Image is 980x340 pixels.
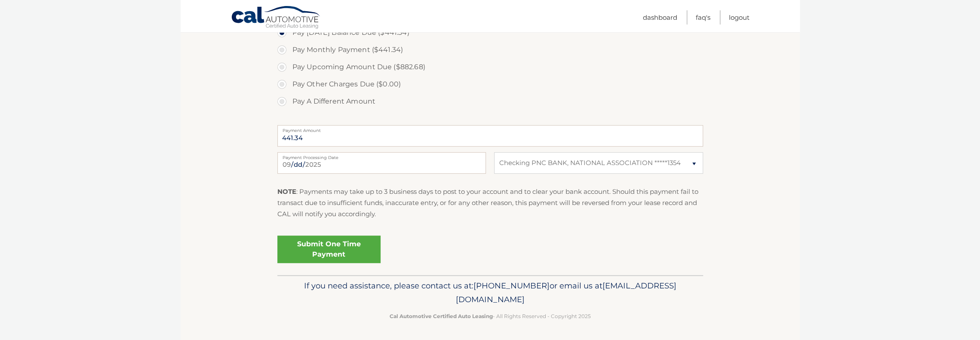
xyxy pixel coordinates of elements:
[277,186,703,220] p: : Payments may take up to 3 business days to post to your account and to clear your bank account....
[277,187,296,196] strong: NOTE
[283,279,697,306] p: If you need assistance, please contact us at: or email us at
[729,10,750,25] a: Logout
[473,281,550,291] span: [PHONE_NUMBER]
[390,313,493,319] strong: Cal Automotive Certified Auto Leasing
[277,125,703,132] label: Payment Amount
[283,312,697,321] p: - All Rights Reserved - Copyright 2025
[277,93,703,110] label: Pay A Different Amount
[277,152,486,159] label: Payment Processing Date
[277,236,381,263] a: Submit One Time Payment
[456,281,676,304] span: [EMAIL_ADDRESS][DOMAIN_NAME]
[231,6,321,31] a: Cal Automotive
[277,125,703,147] input: Payment Amount
[643,10,677,25] a: Dashboard
[277,41,703,58] label: Pay Monthly Payment ($441.34)
[696,10,710,25] a: FAQ's
[277,58,703,76] label: Pay Upcoming Amount Due ($882.68)
[277,152,486,174] input: Payment Date
[277,76,703,93] label: Pay Other Charges Due ($0.00)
